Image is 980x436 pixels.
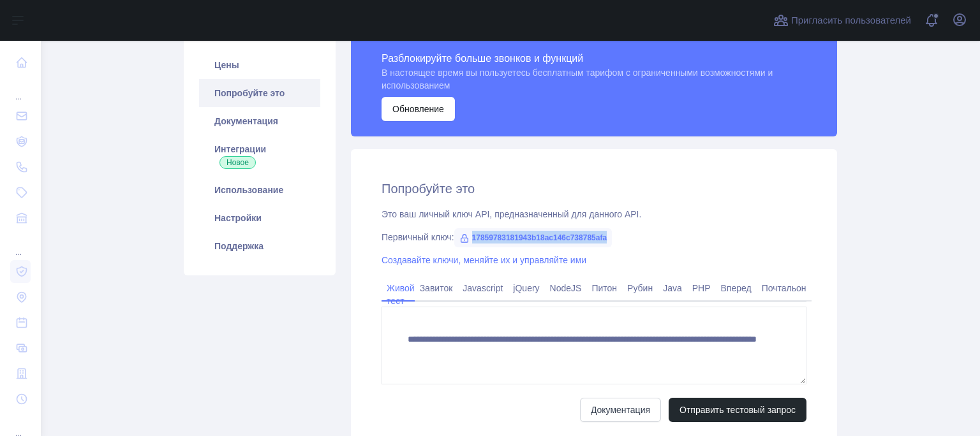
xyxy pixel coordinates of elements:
[214,213,262,223] ya-tr-span: Настройки
[591,283,617,293] ya-tr-span: Питон
[463,283,503,293] ya-tr-span: Javascript
[199,79,320,107] a: Попробуйте это
[382,97,455,121] button: Обновление
[214,185,283,195] ya-tr-span: Использование
[199,176,320,204] a: Использование
[791,15,911,25] ya-tr-span: Пригласить пользователей
[580,398,661,422] a: Документация
[214,144,266,154] ya-tr-span: Интеграции
[663,283,682,293] ya-tr-span: Java
[721,283,752,293] ya-tr-span: Вперед
[382,53,583,64] ya-tr-span: Разблокируйте больше звонков и функций
[10,76,31,102] div: ...
[472,233,607,242] ya-tr-span: 17859783181943b18ac146c738785afa
[420,283,453,293] ya-tr-span: Завиток
[692,283,711,293] ya-tr-span: PHP
[627,283,653,293] ya-tr-span: Рубин
[382,255,586,265] a: Создавайте ключи, меняйте их и управляйте ими
[199,232,320,260] a: Поддержка
[771,10,914,31] button: Пригласить пользователей
[226,158,249,167] ya-tr-span: Новое
[199,51,320,79] a: Цены
[199,135,320,176] a: Интеграции Новое
[214,241,264,251] ya-tr-span: Поддержка
[214,116,278,126] ya-tr-span: Документация
[392,103,444,115] ya-tr-span: Обновление
[214,60,239,70] ya-tr-span: Цены
[762,283,806,293] ya-tr-span: Почтальон
[382,209,641,219] ya-tr-span: Это ваш личный ключ API, предназначенный для данного API.
[679,403,796,416] ya-tr-span: Отправить тестовый запрос
[513,283,539,293] ya-tr-span: jQuery
[214,88,285,98] ya-tr-span: Попробуйте это
[382,232,454,242] ya-tr-span: Первичный ключ:
[550,283,582,293] ya-tr-span: NodeJS
[382,180,806,198] h2: Попробуйте это
[591,403,650,416] ya-tr-span: Документация
[199,107,320,135] a: Документация
[199,204,320,232] a: Настройки
[382,68,773,91] ya-tr-span: В настоящее время вы пользуетесь бесплатным тарифом с ограниченными возможностями и использованием
[669,398,806,422] button: Отправить тестовый запрос
[10,232,31,258] div: ...
[387,283,415,306] ya-tr-span: Живой тест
